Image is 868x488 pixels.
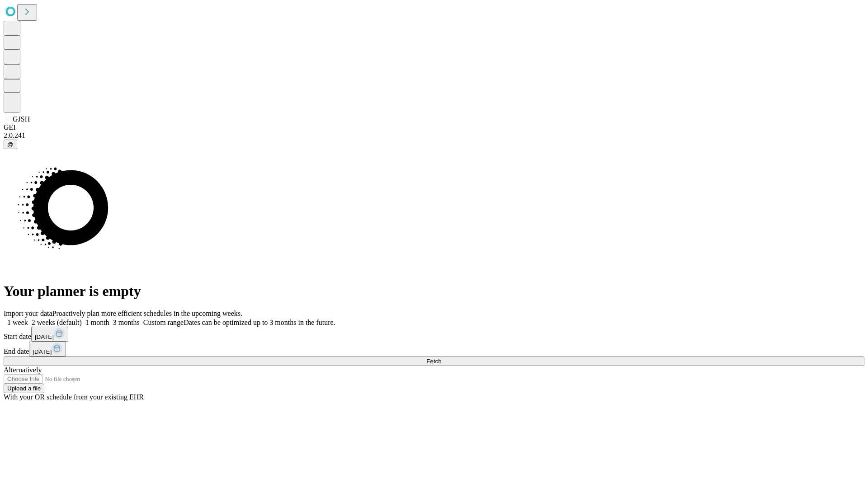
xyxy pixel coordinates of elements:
div: 2.0.241 [4,131,864,140]
span: @ [7,141,14,148]
button: Upload a file [4,384,44,393]
button: [DATE] [29,342,66,357]
span: 1 month [85,319,109,326]
span: Custom range [143,319,184,326]
div: GEI [4,123,864,131]
span: [DATE] [33,348,52,355]
span: Dates can be optimized up to 3 months in the future. [184,319,335,326]
span: Fetch [426,358,441,365]
h1: Your planner is empty [4,283,864,300]
span: With your OR schedule from your existing EHR [4,393,144,401]
div: End date [4,342,864,357]
button: [DATE] [31,327,68,342]
span: Proactively plan more efficient schedules in the upcoming weeks. [52,310,242,317]
span: 1 week [7,319,28,326]
span: GJSH [13,115,30,123]
div: Start date [4,327,864,342]
button: Fetch [4,357,864,366]
span: 3 months [113,319,140,326]
span: 2 weeks (default) [32,319,82,326]
button: @ [4,140,17,149]
span: [DATE] [35,333,54,340]
span: Alternatively [4,366,42,374]
span: Import your data [4,310,52,317]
